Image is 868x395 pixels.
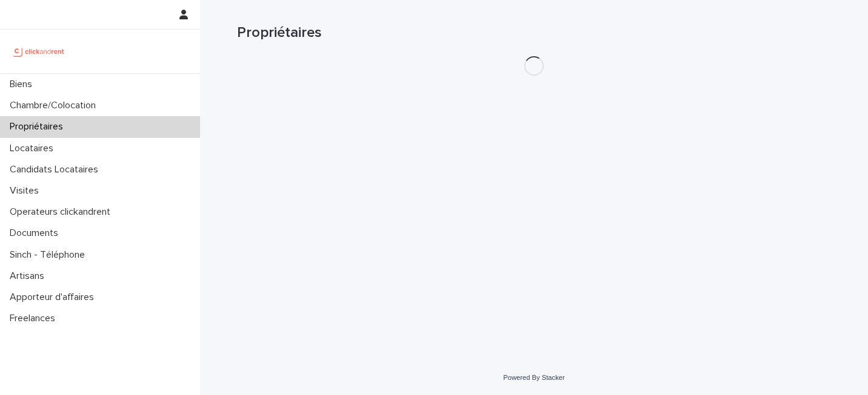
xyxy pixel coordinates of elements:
p: Documents [5,227,68,239]
p: Visites [5,185,48,197]
p: Artisans [5,270,54,282]
p: Propriétaires [5,121,73,132]
p: Apporteur d'affaires [5,292,104,303]
p: Locataires [5,143,63,154]
p: Operateurs clickandrent [5,206,120,218]
p: Sinch - Téléphone [5,249,95,261]
p: Chambre/Colocation [5,100,105,111]
h1: Propriétaires [237,24,831,42]
img: UCB0brd3T0yccxBKYDjQ [10,39,68,64]
a: Powered By Stacker [503,374,564,381]
p: Candidats Locataires [5,164,108,175]
p: Biens [5,79,42,90]
p: Freelances [5,313,65,324]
